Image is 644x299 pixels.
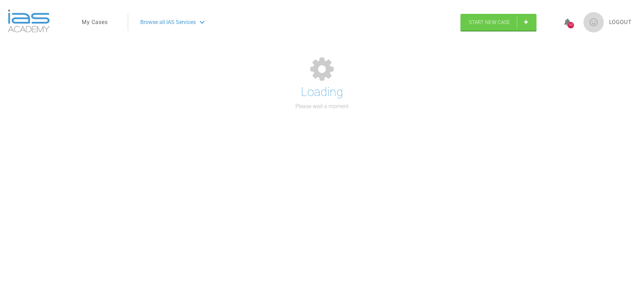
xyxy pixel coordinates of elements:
[82,18,108,27] a: My Cases
[609,18,632,27] a: Logout
[8,9,50,32] img: logo-light.3e3ef733.png
[295,102,349,111] p: Please wait a moment
[301,82,343,102] h1: Loading
[460,14,536,31] a: Start New Case
[583,12,604,32] img: profile.png
[140,18,196,27] span: Browse all IAS Services
[568,22,574,28] div: 141
[469,19,510,25] span: Start New Case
